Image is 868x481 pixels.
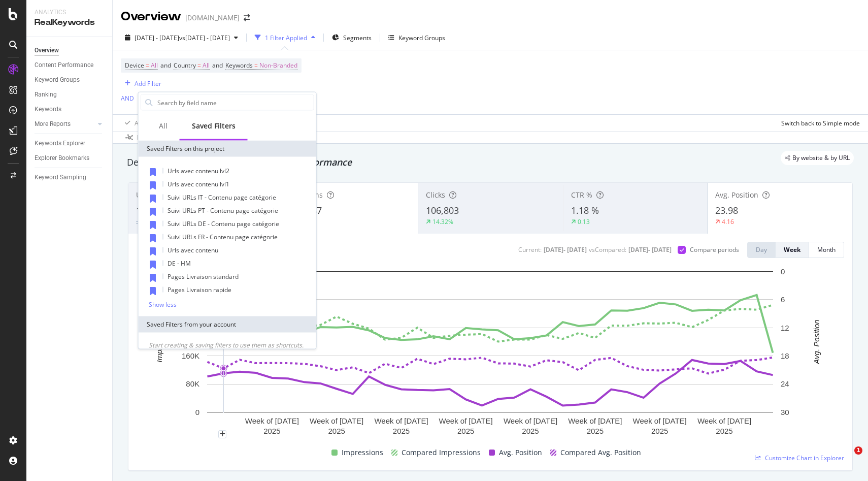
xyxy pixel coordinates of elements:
a: Content Performance [35,60,105,71]
span: [DATE] - [DATE] [135,34,179,42]
a: Keywords Explorer [35,138,105,149]
img: Equal [136,221,140,224]
div: 4.16 [722,217,734,226]
span: Compared Impressions [402,446,481,459]
div: legacy label [781,151,854,165]
span: Non-Branded [259,58,297,73]
div: [DATE] - [DATE] [544,245,587,254]
span: = [146,61,149,70]
input: Search by field name [156,95,314,110]
text: 6 [781,295,785,304]
a: Customize Chart in Explorer [755,454,844,462]
span: Avg. Position [715,190,758,200]
text: Week of [DATE] [439,416,493,425]
div: 1 Filter Applied [265,34,307,42]
div: Saved Filters [192,121,236,131]
div: 14.32% [432,217,453,226]
div: Switch back to Simple mode [781,119,860,127]
div: 0.13 [578,217,590,226]
text: Week of [DATE] [245,416,299,425]
span: Suivi URLs PT - Contenu page catégorie [168,206,278,215]
div: Saved Filters on this project [139,141,316,157]
text: Impressions [155,321,163,362]
text: 2025 [328,427,345,435]
a: Keyword Groups [35,75,105,85]
span: Country [174,61,196,70]
span: Suivi URLs IT - Contenu page catégorie [168,193,276,202]
div: RealKeywords [35,17,104,28]
span: Urls avec contenu lvl1 [168,180,229,188]
div: All [159,121,168,131]
div: Start creating & saving filters to use them as shortcuts. [141,341,314,349]
button: Week [776,242,809,258]
div: Add Filter [135,79,161,88]
div: Week [784,245,800,254]
span: Segments [343,34,372,42]
div: Ranking [35,89,57,100]
text: 0 [781,267,785,276]
a: More Reports [35,119,95,130]
span: Device [125,61,144,70]
text: 2025 [522,427,539,435]
text: Avg. Position [812,319,821,364]
div: [DATE] - [DATE] [628,245,672,254]
span: Pages Livraison rapide [168,285,231,294]
button: Segments [328,29,376,46]
text: 160K [182,351,199,360]
span: 1 [854,446,862,455]
div: Apply [135,119,150,127]
text: 24 [781,379,789,388]
span: Pages Livraison standard [168,272,239,281]
div: Keyword Groups [398,34,445,42]
button: Day [747,242,776,258]
button: [DATE] - [DATE]vs[DATE] - [DATE] [121,29,242,46]
span: By website & by URL [792,155,850,161]
div: vs Compared : [589,245,626,254]
div: Analytics [35,8,104,17]
a: Keyword Sampling [35,172,105,183]
text: 30 [781,408,789,416]
a: Overview [35,45,105,56]
text: 12 [781,324,789,332]
text: 2025 [393,427,410,435]
text: Week of [DATE] [310,416,363,425]
span: Customize Chart in Explorer [765,454,844,462]
text: 2025 [716,427,732,435]
span: Suivi URLs FR - Contenu page catégorie [168,233,278,241]
button: AND [121,93,134,103]
span: Unique Keywords [136,190,196,200]
div: Content Performance [35,60,93,71]
div: Saved Filters from your account [139,316,316,333]
div: Data crossed with the Crawl [137,133,216,142]
button: 1 Filter Applied [251,29,319,46]
button: Add Filter [121,77,161,89]
text: Week of [DATE] [633,416,687,425]
text: 2025 [651,427,668,435]
button: Switch back to Simple mode [777,115,860,131]
span: Urls avec contenu lvl2 [168,167,229,175]
div: A chart. [137,266,844,442]
div: Keywords Explorer [35,138,85,149]
text: 80K [186,379,199,388]
div: Month [817,245,836,254]
span: Urls avec contenu [168,246,218,254]
div: Keywords [35,104,61,115]
span: Impressions [281,190,323,200]
div: Overview [35,45,59,56]
div: Current: [518,245,542,254]
span: and [212,61,223,70]
div: Overview [121,8,181,25]
div: Keyword Groups [35,75,80,85]
span: Avg. Position [499,446,542,459]
span: 164,147 [136,204,169,216]
div: Compare periods [690,245,739,254]
div: [DOMAIN_NAME] [185,13,240,23]
div: AND [121,94,134,103]
span: Clicks [426,190,445,200]
span: All [203,58,210,73]
span: 106,803 [426,204,459,216]
span: 23.98 [715,204,738,216]
span: vs [DATE] - [DATE] [179,34,230,42]
span: All [151,58,158,73]
a: Explorer Bookmarks [35,153,105,164]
